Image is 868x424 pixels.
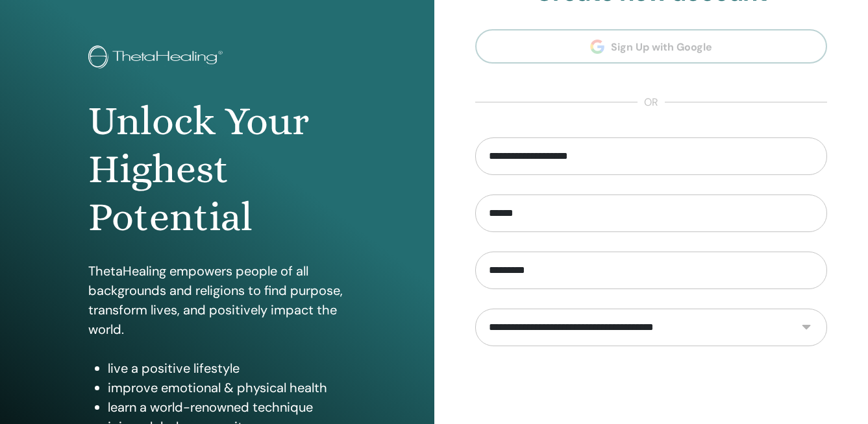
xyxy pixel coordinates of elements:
h1: Unlock Your Highest Potential [88,97,345,242]
span: or [638,95,665,110]
li: live a positive lifestyle [108,359,345,378]
li: learn a world-renowned technique [108,397,345,417]
li: improve emotional & physical health [108,378,345,397]
p: ThetaHealing empowers people of all backgrounds and religions to find purpose, transform lives, a... [88,261,345,339]
iframe: reCAPTCHA [552,366,750,416]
